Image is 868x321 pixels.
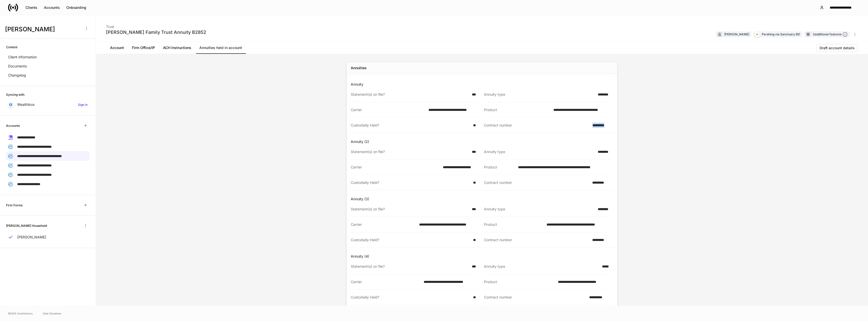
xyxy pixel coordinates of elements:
p: Annuity (2) [351,139,615,144]
div: Custodially Held? [351,295,470,300]
div: Carrier [351,165,440,170]
a: [PERSON_NAME] [6,233,90,242]
div: Carrier [351,107,425,112]
div: Clients [25,5,37,10]
a: WealthboxSign in [6,100,90,109]
div: Annuity type [484,207,595,212]
div: Contract number [484,237,589,242]
div: Statement(s) on file? [351,92,469,97]
h6: Syncing with [6,92,24,97]
div: Custodially Held? [351,237,470,242]
h6: Sign in [78,102,88,107]
div: Custodially Held? [351,123,470,128]
p: Annuity (4) [351,254,615,259]
div: Annuity type [484,264,599,269]
h6: Content [6,45,17,50]
button: Onboarding [63,4,90,12]
a: Documents [6,62,90,71]
div: Product [484,107,550,112]
button: Clients [22,4,41,12]
div: Onboarding [66,5,86,10]
a: Data Disclaimer [43,311,62,315]
div: Draft account details [820,45,855,51]
div: [PERSON_NAME] [724,32,749,37]
div: Pershing via Sanctuary BD [762,32,800,37]
p: Wealthbox [17,102,35,107]
p: [PERSON_NAME] [17,235,46,240]
div: Trust [106,21,206,29]
button: Draft account details [816,44,858,52]
div: Custodially Held? [351,180,470,185]
a: Changelog [6,71,90,80]
p: Annuity (3) [351,196,615,202]
h6: Accounts [6,123,20,128]
a: ACH Instructions [159,42,195,54]
p: Documents [8,64,27,69]
div: Contract number [484,123,589,128]
a: Client information [6,53,90,62]
div: Carrier [351,222,416,227]
a: Firm Office/IP [128,42,159,54]
a: Annuities held in account [195,42,246,54]
div: [PERSON_NAME] Family Trust Annuity B2852 [106,29,206,35]
div: Product [484,222,544,227]
div: Annuities [351,65,367,70]
div: Carrier [351,279,421,284]
p: Client information [8,55,37,60]
div: Annuity type [484,92,595,97]
a: Account [106,42,128,54]
h6: Firm Forms [6,203,22,208]
p: Annuity [351,82,615,87]
div: Contract number [484,180,589,185]
button: Accounts [41,4,63,12]
div: Statement(s) on file? [351,264,469,269]
p: Changelog [8,73,26,78]
h6: [PERSON_NAME] Household [6,223,47,228]
div: 3 additional features [813,32,848,37]
div: Accounts [44,5,60,10]
span: © 2025 OneAdvisory [8,311,33,315]
div: Statement(s) on file? [351,207,469,212]
div: Product [484,279,555,284]
div: Contract number [484,295,586,300]
div: Statement(s) on file? [351,149,469,154]
div: Product [484,165,515,170]
h3: [PERSON_NAME] [5,25,80,33]
div: Annuity type [484,149,595,154]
